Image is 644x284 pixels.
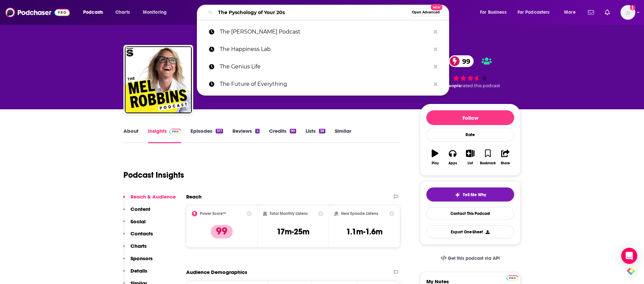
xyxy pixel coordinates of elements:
[130,218,146,225] p: Social
[426,128,514,141] div: Rate
[475,7,515,18] button: open menu
[123,193,176,206] button: Reach & Audience
[431,4,443,10] span: New
[479,145,496,169] button: Bookmark
[426,207,514,220] a: Contact This Podcast
[341,211,378,216] h2: New Episode Listens
[335,128,351,143] a: Similar
[197,41,449,58] a: The Happiness Lab
[501,161,510,165] div: Share
[123,170,184,180] h1: Podcast Insights
[255,129,259,133] div: 2
[186,193,202,200] h2: Reach
[232,128,259,143] a: Reviews2
[559,7,584,18] button: open menu
[83,8,103,17] span: Podcasts
[426,225,514,238] button: Export One-Sheet
[585,7,597,18] a: Show notifications dropdown
[497,145,514,169] button: Share
[420,51,521,93] div: 99 8 peoplerated this podcast
[143,8,167,17] span: Monitoring
[621,5,635,20] img: User Profile
[602,7,612,18] a: Show notifications dropdown
[220,75,430,93] p: The Future of Everything
[319,129,325,133] div: 38
[480,161,496,165] div: Bookmark
[197,58,449,75] a: The Genius Life
[115,8,130,17] span: Charts
[197,23,449,41] a: The [PERSON_NAME] Podcast
[442,83,461,88] span: 8 people
[125,46,192,113] img: The Mel Robbins Podcast
[270,211,308,216] h2: Total Monthly Listens
[518,8,550,17] span: For Podcasters
[186,269,247,275] h2: Audience Demographics
[130,255,153,262] p: Sponsors
[462,145,479,169] button: List
[277,227,310,237] h3: 17m-25m
[215,7,409,18] input: Search podcasts, credits, & more...
[200,211,226,216] h2: Power Score™
[269,128,296,143] a: Credits90
[444,145,461,169] button: Apps
[564,8,576,17] span: More
[455,55,474,67] span: 99
[346,227,383,237] h3: 1.1m-1.6m
[513,7,559,18] button: open menu
[130,193,176,200] p: Reach & Audience
[290,129,296,133] div: 90
[435,250,505,267] a: Get this podcast via API
[621,248,637,264] div: Open Intercom Messenger
[123,206,150,218] button: Content
[220,41,430,58] p: The Happiness Lab
[130,268,147,274] p: Details
[426,187,514,202] button: tell me why sparkleTell Me Why
[448,161,457,165] div: Apps
[468,161,473,165] div: List
[5,6,70,19] img: Podchaser - Follow, Share and Rate Podcasts
[123,255,153,268] button: Sponsors
[123,218,146,231] button: Social
[148,128,181,143] a: InsightsPodchaser Pro
[123,128,139,143] a: About
[426,145,444,169] button: Play
[197,75,449,93] a: The Future of Everything
[463,192,486,197] span: Tell Me Why
[191,128,223,143] a: Episodes317
[111,7,134,18] a: Charts
[432,161,439,165] div: Play
[480,8,506,17] span: For Business
[220,23,430,41] p: The Mel Robbins Podcast
[130,230,153,237] p: Contacts
[426,110,514,125] button: Follow
[78,7,112,18] button: open menu
[306,128,325,143] a: Lists38
[621,5,635,20] button: Show profile menu
[138,7,175,18] button: open menu
[130,243,147,249] p: Charts
[461,83,500,88] span: rated this podcast
[130,206,150,212] p: Content
[455,192,460,197] img: tell me why sparkle
[506,274,518,281] a: Pro website
[506,275,518,281] img: Podchaser Pro
[211,225,233,238] p: 99
[169,129,181,134] img: Podchaser Pro
[630,5,635,10] svg: Add a profile image
[123,230,153,243] button: Contacts
[448,255,500,261] span: Get this podcast via API
[220,58,430,75] p: The Genius Life
[449,55,474,67] a: 99
[412,11,440,14] span: Open Advanced
[216,129,223,133] div: 317
[621,5,635,20] span: Logged in as zhopson
[123,243,147,255] button: Charts
[203,5,455,20] div: Search podcasts, credits, & more...
[409,8,443,16] button: Open AdvancedNew
[123,268,147,280] button: Details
